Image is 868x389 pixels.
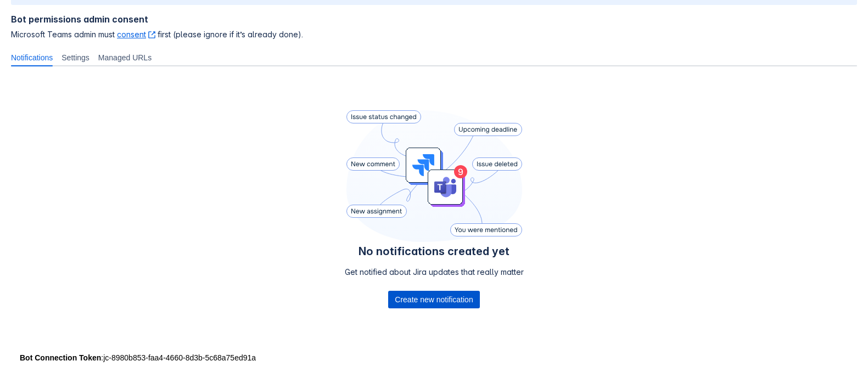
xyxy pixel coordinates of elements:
h4: No notifications created yet [345,245,524,258]
span: Notifications [11,52,53,63]
button: Create new notification [388,291,479,308]
span: Managed URLs [98,52,152,63]
p: Get notified about Jira updates that really matter [345,267,524,278]
span: Create new notification [395,291,473,308]
div: : jc-8980b853-faa4-4660-8d3b-5c68a75ed91a [20,352,848,363]
span: Settings [61,52,89,63]
h4: Bot permissions admin consent [11,14,857,25]
strong: Bot Connection Token [20,353,101,362]
a: consent [117,30,155,39]
div: Button group [388,291,479,308]
span: Microsoft Teams admin must first (please ignore if it’s already done). [11,29,857,40]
